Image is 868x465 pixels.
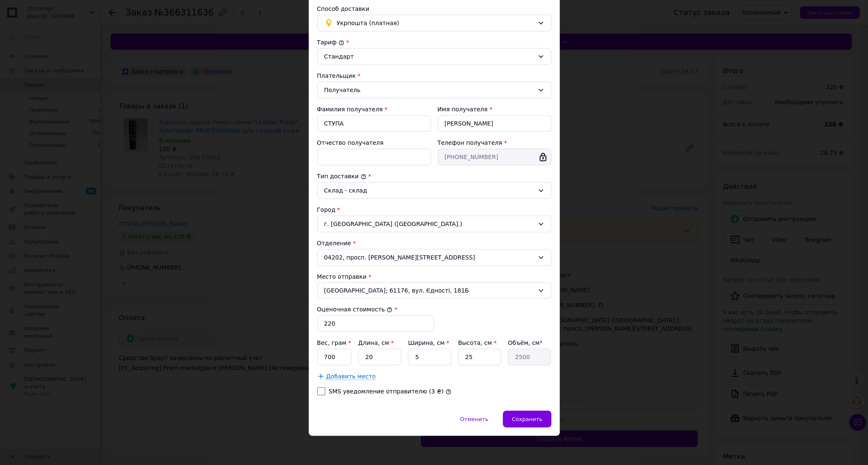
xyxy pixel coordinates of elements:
[317,38,551,46] div: Тариф
[317,249,551,266] div: 04202, просп. [PERSON_NAME][STREET_ADDRESS]
[438,139,502,146] label: Телефон получателя
[460,416,489,422] span: Отменить
[508,339,551,347] div: Объём, см³
[317,339,351,346] label: Вес, грам
[438,106,488,113] label: Имя получателя
[324,286,534,295] span: [GEOGRAPHIC_DATA]; 61176, вул. Єдності, 181Б
[458,339,497,346] label: Высота, см
[337,18,534,28] span: Укрпошта (платная)
[326,373,376,380] span: Добавить место
[317,206,551,214] div: Город
[329,388,444,395] label: SMS уведомление отправителю (3 ₴)
[324,85,534,95] div: Получатель
[317,139,384,146] label: Отчество получателя
[408,339,449,346] label: Ширина, см
[317,306,393,313] label: Оценочная стоимость
[317,272,551,281] div: Место отправки
[317,72,551,80] div: Плательщик
[324,52,534,61] div: Стандарт
[358,339,394,346] label: Длина, см
[317,5,551,13] div: Способ доставки
[317,172,551,180] div: Тип доставки
[438,149,551,165] input: +380
[512,416,542,422] span: Сохранить
[317,106,383,113] label: Фамилия получателя
[317,239,551,247] div: Отделение
[317,216,551,232] div: г. [GEOGRAPHIC_DATA] ([GEOGRAPHIC_DATA].)
[324,186,534,195] div: Склад - склад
